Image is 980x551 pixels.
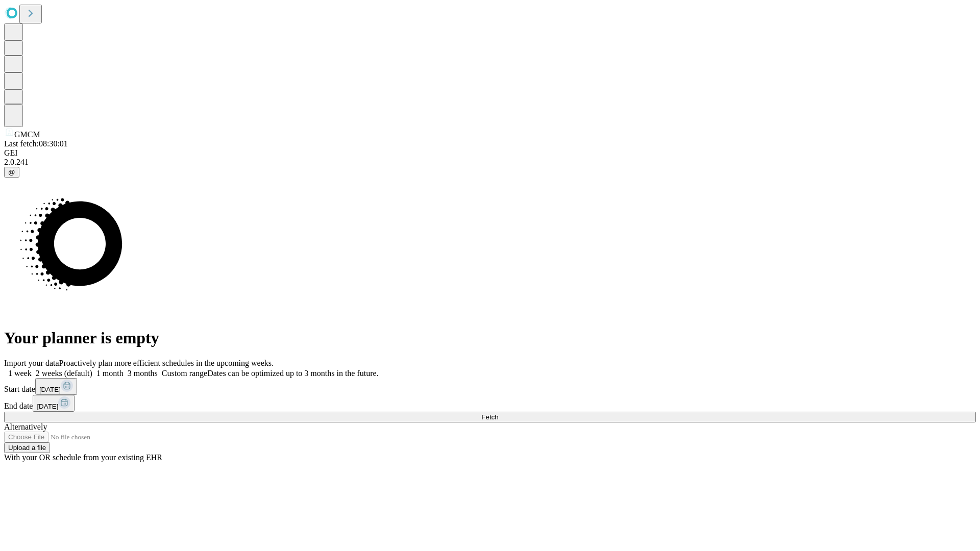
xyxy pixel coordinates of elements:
[4,329,976,347] h1: Your planner is empty
[4,395,976,412] div: End date
[37,403,58,410] span: [DATE]
[14,130,40,139] span: GMCM
[4,422,47,431] span: Alternatively
[4,139,68,148] span: Last fetch: 08:30:01
[4,453,162,462] span: With your OR schedule from your existing EHR
[4,359,59,367] span: Import your data
[59,359,274,367] span: Proactively plan more efficient schedules in the upcoming weeks.
[4,167,19,178] button: @
[4,442,50,453] button: Upload a file
[35,378,77,395] button: [DATE]
[36,369,92,378] span: 2 weeks (default)
[4,378,976,395] div: Start date
[96,369,124,378] span: 1 month
[8,369,32,378] span: 1 week
[128,369,158,378] span: 3 months
[8,168,15,176] span: @
[162,369,207,378] span: Custom range
[207,369,378,378] span: Dates can be optimized up to 3 months in the future.
[4,412,976,422] button: Fetch
[39,386,61,393] span: [DATE]
[4,148,976,158] div: GEI
[33,395,75,412] button: [DATE]
[4,158,976,167] div: 2.0.241
[481,413,498,421] span: Fetch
